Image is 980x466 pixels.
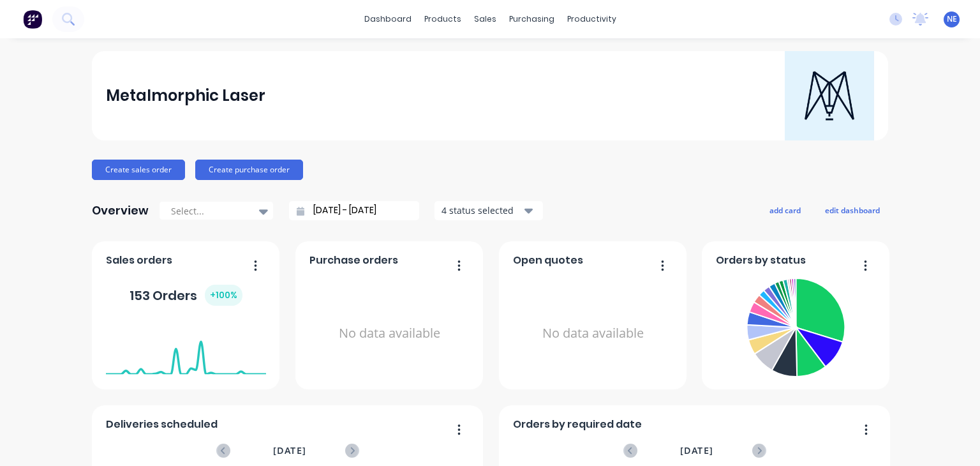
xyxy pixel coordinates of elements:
[513,417,642,432] span: Orders by required date
[817,202,888,218] button: edit dashboard
[130,285,242,306] div: 153 Orders
[947,13,957,25] span: NE
[273,444,306,458] span: [DATE]
[513,253,583,268] span: Open quotes
[106,253,172,268] span: Sales orders
[680,444,713,458] span: [DATE]
[309,273,470,394] div: No data available
[358,10,418,29] a: dashboard
[106,83,265,109] div: Metalmorphic Laser
[785,51,874,140] img: Metalmorphic Laser
[761,202,809,218] button: add card
[23,10,42,29] img: Factory
[561,10,623,29] div: productivity
[309,253,398,268] span: Purchase orders
[442,204,522,217] div: 4 status selected
[468,10,503,29] div: sales
[418,10,468,29] div: products
[716,253,806,268] span: Orders by status
[434,201,543,220] button: 4 status selected
[195,160,303,180] button: Create purchase order
[92,160,185,180] button: Create sales order
[503,10,561,29] div: purchasing
[513,273,673,394] div: No data available
[92,198,149,223] div: Overview
[205,285,242,306] div: + 100 %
